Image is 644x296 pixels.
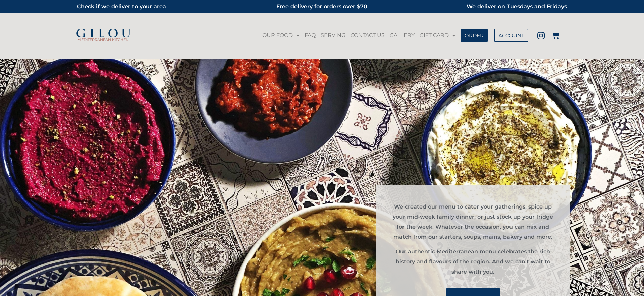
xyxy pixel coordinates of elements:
[77,3,166,10] a: Check if we deliver to your area
[418,27,457,43] a: GIFT CARD
[408,2,567,12] h2: We deliver on Tuesdays and Fridays
[303,27,317,43] a: FAQ
[261,27,301,43] a: OUR FOOD
[75,29,131,38] img: Gilou Logo
[349,27,386,43] a: CONTACT US
[498,33,524,38] span: ACCOUNT
[319,27,347,43] a: SERVING
[465,33,484,38] span: ORDER
[243,2,401,12] h2: Free delivery for orders over $70
[392,202,553,242] p: We created our menu to cater your gatherings, spice up your mid-week family dinner, or just stock...
[260,27,458,43] nav: Menu
[494,29,528,42] a: ACCOUNT
[392,247,553,277] p: Our authentic Mediterranean menu celebrates the rich history and flavours of the region. And we c...
[388,27,416,43] a: GALLERY
[461,29,488,42] a: ORDER
[74,38,132,42] h2: MEDITERRANEAN KITCHEN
